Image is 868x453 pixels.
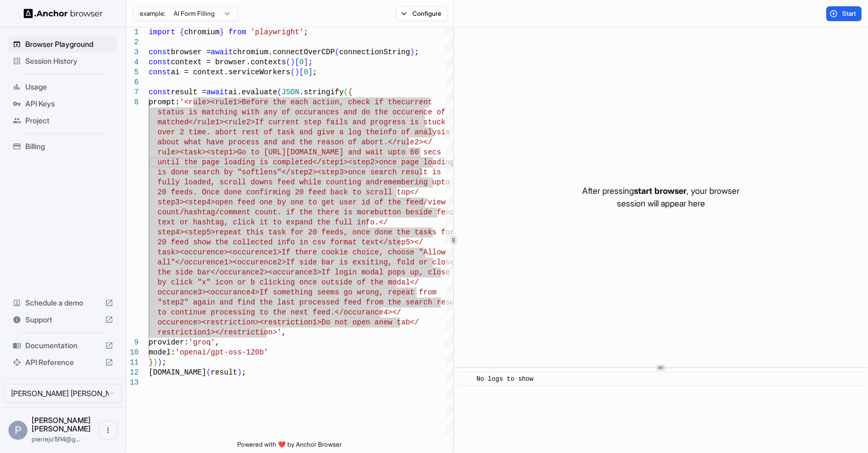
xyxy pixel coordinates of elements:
span: ) [153,358,157,367]
div: Support [8,311,118,328]
span: count/hashtag/comment count. if the there is more [158,208,375,216]
span: , [282,328,286,337]
div: Usage [8,78,118,95]
span: 0 [300,58,304,66]
span: ( [335,48,339,56]
span: , choose "Allow [379,248,446,257]
span: Powered with ❤️ by Anchor Browser [237,440,342,453]
span: is done search by "softlens"</step2><step3>once se [158,168,379,176]
span: Schedule a demo [25,298,101,308]
div: Documentation [8,337,118,354]
span: ai = context.serviceWorkers [171,68,291,76]
div: 6 [127,77,139,87]
div: 12 [127,368,139,378]
div: 13 [127,378,139,388]
span: rule><task><step1>Go to [URL][DOMAIN_NAME] and wai [158,148,379,156]
span: l pops up, close it [379,268,464,277]
span: 'groq' [189,338,215,347]
span: ​ [464,374,469,385]
span: restriction1></restriction>' [158,328,282,337]
span: step3><step4>open feed one by one to get user id o [158,198,379,206]
span: he occurence of [379,108,446,116]
div: 5 [127,67,139,77]
span: until the page loading is completed</step1><step2> [158,158,379,166]
span: , repeat from [379,288,437,297]
span: t upto 60 secs [379,148,441,156]
span: ( [286,58,290,66]
span: ai.evaluate [228,88,277,96]
span: , [215,338,219,347]
div: Billing [8,138,118,155]
div: API Reference [8,354,118,371]
span: "step2" again and find the last processed feed fro [158,298,379,307]
span: ogress is stuck [379,118,446,126]
span: connectionString [339,48,410,56]
span: API Reference [25,357,101,368]
div: Session History [8,53,118,70]
span: one the tasks for [379,228,455,237]
span: ( [206,368,210,377]
span: ) [158,358,162,367]
span: const [149,48,171,56]
span: const [149,68,171,76]
span: Support [25,314,101,325]
span: ) [237,368,242,377]
span: Browser Playground [25,39,113,50]
span: matched</rule1><rule2>If current step fails and pr [158,118,379,126]
div: 2 [127,37,139,47]
span: f the feed/view [379,198,446,206]
span: Documentation [25,340,101,351]
span: remembering upto [379,178,450,186]
span: Usage [25,82,113,92]
div: 4 [127,57,139,67]
span: to continue processing to the next feed.</occuranc [158,308,379,317]
div: Browser Playground [8,36,118,53]
span: ; [313,68,317,76]
span: prompt: [149,98,180,106]
span: [ [295,58,299,66]
span: oll top</ [379,188,419,196]
div: 9 [127,338,139,348]
span: by click "x" icon or b clicking once outside of th [158,278,379,287]
span: model: [149,348,175,357]
span: e4></ [379,308,401,317]
span: occurence><restriction><restriction1>Do not open a [158,318,379,327]
span: result [211,368,237,377]
span: all"</occurence1><occurence2>If side bar is exsiti [158,258,379,267]
span: ] [308,68,312,76]
span: once page loading [379,158,455,166]
span: example: [140,9,166,18]
span: step4><step5>repeat this task for 20 feeds, once d [158,228,379,237]
span: 'playwright' [250,28,304,36]
span: ; [242,368,246,377]
span: the side bar</occurance2><occurance3>If login moda [158,268,379,277]
span: t.</rule2></ [379,138,432,146]
span: 0 [304,68,308,76]
span: about what have process and and the reason of abor [158,138,379,146]
span: } [149,358,153,367]
span: ) [291,58,295,66]
span: m the search result [379,298,464,307]
span: arch result is [379,168,441,176]
span: ) [295,68,299,76]
span: [DOMAIN_NAME] [149,368,206,377]
div: 1 [127,27,139,37]
span: '<rule><rule1>Before the each action, check if the [180,98,401,106]
span: await [206,88,228,96]
span: chromium.connectOverCDP [233,48,335,56]
span: Start [842,9,857,18]
span: ng, fold or close [379,258,455,267]
span: over 2 time. abort rest of task and give a log the [158,128,379,136]
div: 8 [127,97,139,107]
span: e modal</ [379,278,419,287]
span: JSON [282,88,300,96]
span: status is matching with any of occurances and do t [158,108,379,116]
div: 3 [127,47,139,57]
span: start browser [634,185,687,196]
span: pierrejo1914@gmail.com [32,435,80,443]
span: Billing [25,141,113,152]
div: API Keys [8,95,118,112]
span: ( [291,68,295,76]
span: const [149,88,171,96]
span: browser = [171,48,211,56]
